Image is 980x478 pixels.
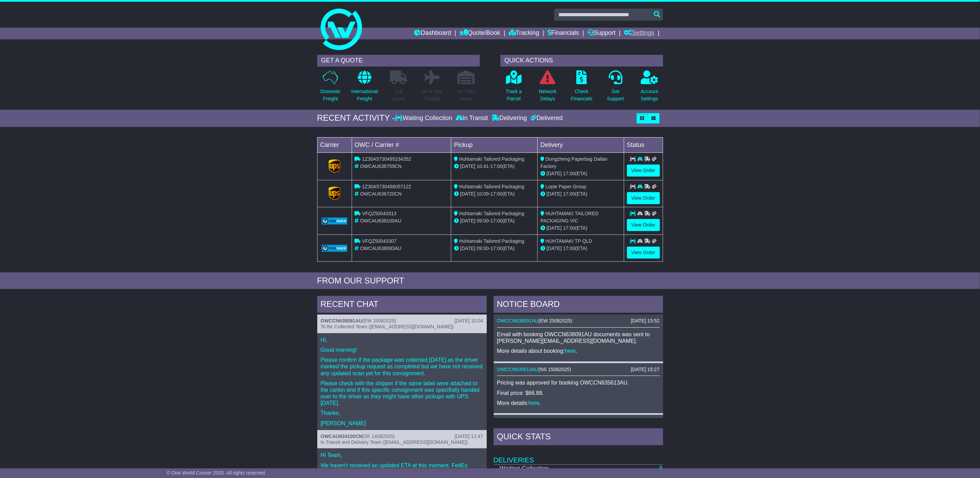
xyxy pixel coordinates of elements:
span: Huhtamaki Tailored Packaging [459,238,524,244]
div: - (ETA) [454,190,535,198]
a: CheckFinancials [570,70,593,106]
p: Domestic Freight [320,88,340,102]
a: NetworkDelays [538,70,557,106]
span: HUHTAMAKI TAILORED PACKAGING VIC [540,211,599,223]
a: Track aParcel [506,70,522,106]
span: 17:00 [491,163,503,169]
p: More details: . [497,400,660,406]
div: FROM OUR SUPPORT [317,276,663,286]
p: Network Delays [539,88,556,102]
p: Hi, [321,337,483,343]
p: Email with booking OWCCN638091AU documents was sent to [PERSON_NAME][EMAIL_ADDRESS][DOMAIN_NAME]. [497,331,660,344]
a: Quote/Book [460,28,500,39]
span: 1Z30A5730495234352 [362,156,411,162]
span: 09:00 [477,246,489,251]
span: 17:00 [491,218,503,223]
p: Full Loads [390,88,407,102]
a: Support [588,28,616,39]
p: Hi Team, [321,452,483,458]
span: SK 14082025 [364,434,393,439]
div: [DATE] 15:27 [631,367,659,372]
p: Get Support [607,88,624,102]
span: OWCAU636720CN [360,191,402,197]
div: Delivering [490,114,529,122]
p: Account Settings [641,88,658,102]
div: ( ) [497,367,660,372]
span: [DATE] [547,191,562,197]
span: In Transit and Delivery Team ([EMAIL_ADDRESS][DOMAIN_NAME]) [321,439,468,445]
span: 10:41 [477,163,489,169]
p: Please check with the shipper if the same label were attached to the carton and if this specific ... [321,380,483,407]
span: Huhtamaki Tailored Packaging [459,211,524,216]
div: [DATE] 10:04 [454,318,483,324]
p: Track a Parcel [506,88,522,102]
a: Financials [548,28,579,39]
span: 17:00 [491,246,503,251]
p: Good morning! [321,347,483,353]
p: Check Financials [571,88,592,102]
a: OWCCN635613AU [497,367,539,372]
span: 1Z30A5730496057122 [362,184,411,189]
a: View Order [627,192,660,204]
span: OWCAU638100AU [360,218,401,223]
div: (ETA) [540,170,621,177]
div: ( ) [321,434,483,439]
span: [DATE] [547,246,562,251]
span: 10:09 [477,191,489,197]
a: here [528,400,539,406]
span: EW 25082025 [364,318,395,323]
td: Carrier [317,137,352,152]
td: Deliveries [494,447,663,465]
span: VFQZ50043307 [362,238,396,244]
span: [DATE] [460,218,475,223]
img: GetCarrierServiceLogo [322,218,348,225]
a: GetSupport [607,70,624,106]
p: Air / Sea Depot [457,88,476,102]
td: OWC / Carrier # [352,137,451,152]
span: [DATE] [547,171,562,176]
p: Please confirm if the package was collected [DATE] as the driver marked the pickup request as com... [321,357,483,377]
img: GetCarrierServiceLogo [329,159,340,173]
div: Waiting Collection [395,114,454,122]
div: RECENT ACTIVITY - [317,113,395,123]
a: here [565,348,576,354]
div: [DATE] 12:47 [454,434,483,439]
a: OWCCN638091AU [497,318,539,323]
a: OWCCN638091AU [321,318,362,323]
span: VFQZ50043313 [362,211,396,216]
span: Huhtamaki Tailored Packaging [459,184,524,189]
span: Huhtamaki Tailored Packaging [459,156,524,162]
a: View Order [627,247,660,259]
div: QUICK ACTIONS [501,55,663,67]
td: Pickup [451,137,538,152]
div: Delivered [529,114,563,122]
span: 09:00 [477,218,489,223]
div: ( ) [497,318,660,324]
a: Tracking [509,28,539,39]
span: [DATE] [460,246,475,251]
p: Final price: $66.88. [497,390,660,396]
span: [DATE] [460,163,475,169]
a: View Order [627,165,660,177]
a: InternationalFreight [351,70,378,106]
td: Status [624,137,663,152]
a: Settings [624,28,654,39]
p: Pricing was approved for booking OWCCN635613AU. [497,379,660,386]
p: [PERSON_NAME] [321,420,483,427]
span: [DATE] [547,225,562,231]
div: GET A QUOTE [317,55,480,67]
td: Waiting Collection [494,465,593,472]
img: GetCarrierServiceLogo [329,187,340,200]
img: GetCarrierServiceLogo [322,245,348,252]
span: © One World Courier 2025. All rights reserved. [167,470,266,476]
a: Dashboard [414,28,451,39]
td: Delivery [537,137,624,152]
span: HUHTAMAKI TP QLD [546,238,592,244]
a: OWCAU634100CN [321,434,362,439]
p: More details about booking: . [497,348,660,354]
div: (ETA) [540,245,621,252]
a: AccountSettings [640,70,659,106]
a: 5 [659,465,663,472]
div: - (ETA) [454,163,535,170]
div: Quick Stats [494,428,663,447]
